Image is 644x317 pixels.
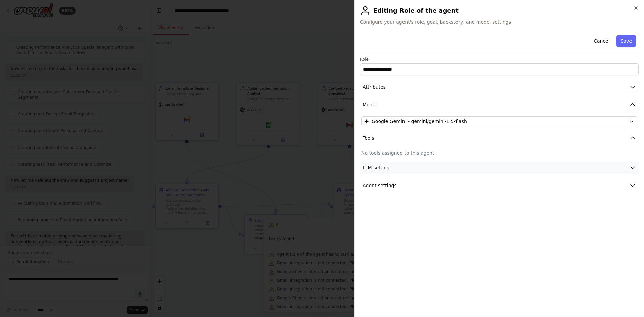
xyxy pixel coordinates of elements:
[360,5,639,16] h2: Editing Role of the agent
[360,19,639,25] span: Configure your agent's role, goal, backstory, and model settings.
[361,116,637,126] button: Google Gemini - gemini/gemini-1.5-flash
[360,179,639,192] button: Agent settings
[363,164,390,171] span: LLM setting
[363,135,374,141] span: Tools
[590,35,613,47] button: Cancel
[360,162,639,174] button: LLM setting
[360,132,639,144] button: Tools
[360,81,639,93] button: Attributes
[616,35,636,47] button: Save
[363,101,377,108] span: Model
[360,99,639,111] button: Model
[360,57,639,62] label: Role
[372,118,467,125] span: Google Gemini - gemini/gemini-1.5-flash
[363,182,397,189] span: Agent settings
[361,150,637,156] p: No tools assigned to this agent.
[363,84,386,90] span: Attributes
